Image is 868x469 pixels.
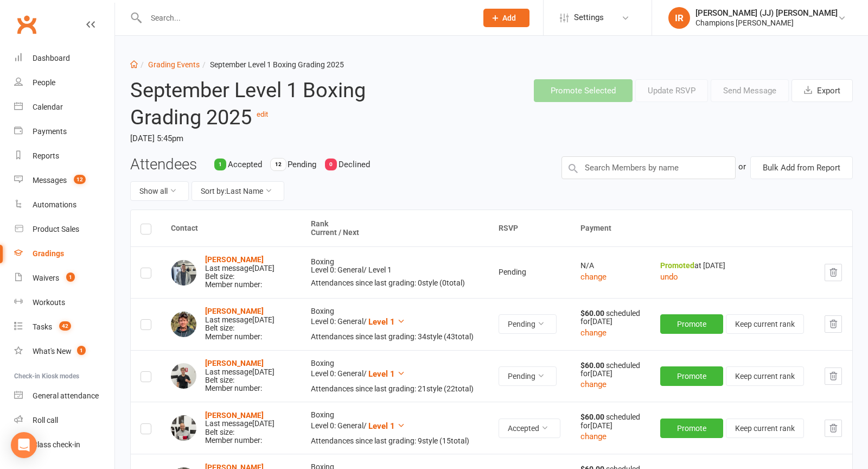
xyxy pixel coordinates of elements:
span: 1 [66,272,75,282]
a: Tasks 42 [14,315,114,339]
a: Automations [14,193,114,217]
div: People [33,78,55,87]
td: Boxing Level 0: General / [301,298,489,350]
div: Waivers [33,274,59,282]
a: Grading Events [148,60,200,69]
button: Show all [130,181,189,201]
a: edit [257,110,268,118]
button: undo [660,270,678,283]
div: [PERSON_NAME] (JJ) [PERSON_NAME] [695,8,838,18]
span: Settings [574,5,604,30]
td: Boxing Level 0: General / [301,246,489,298]
div: Belt size: Member number: [205,256,275,289]
button: change [580,378,607,391]
span: Pending [499,268,526,276]
button: Level 1 [368,420,405,433]
h3: Attendees [130,156,197,173]
div: Tasks [33,322,52,331]
button: change [580,430,607,443]
button: Export [792,79,853,102]
div: Roll call [33,416,58,424]
div: Last message [DATE] [205,368,275,376]
div: IR [668,7,690,29]
td: Boxing Level 0: General / [301,402,489,454]
div: Belt size: Member number: [205,307,275,341]
a: Waivers 1 [14,266,114,290]
div: Reports [33,151,59,160]
div: Last message [DATE] [205,316,275,324]
span: Accepted [228,160,262,169]
a: Product Sales [14,217,114,242]
button: Level 1 [368,367,405,381]
div: scheduled for [DATE] [580,413,641,430]
div: at [DATE] [660,262,805,270]
time: [DATE] 5:45pm [130,129,422,148]
a: Roll call [14,408,114,433]
input: Search... [143,10,469,26]
button: Sort by:Last Name [192,181,284,201]
strong: Promoted [660,261,694,270]
td: Boxing Level 0: General / [301,350,489,402]
strong: $60.00 [580,361,606,370]
button: Pending [499,366,557,386]
span: Declined [339,160,370,169]
strong: $60.00 [580,413,606,421]
img: Paddy Baker [171,312,196,337]
div: Attendances since last grading: 21 style ( 22 total) [311,385,479,393]
span: Add [502,14,516,22]
th: Contact [161,210,301,246]
div: N/A [580,262,641,270]
div: Last message [DATE] [205,420,275,428]
div: Attendances since last grading: 0 style ( 0 total) [311,279,479,287]
div: 1 [214,159,226,170]
a: Messages 12 [14,168,114,193]
button: Promote [660,419,723,438]
div: Attendances since last grading: 34 style ( 43 total) [311,333,479,341]
a: [PERSON_NAME] [205,359,264,367]
button: change [580,270,607,283]
a: Payments [14,119,114,144]
div: Champions [PERSON_NAME] [695,18,838,28]
div: Workouts [33,298,65,307]
li: September Level 1 Boxing Grading 2025 [200,59,344,71]
div: Belt size: Member number: [205,359,275,393]
button: Add [483,9,529,27]
th: RSVP [489,210,571,246]
button: Pending [499,314,557,334]
div: Attendances since last grading: 9 style ( 15 total) [311,437,479,445]
div: Automations [33,200,76,209]
a: People [14,71,114,95]
div: General attendance [33,391,99,400]
a: [PERSON_NAME] [205,307,264,315]
div: Open Intercom Messenger [11,432,37,458]
div: scheduled for [DATE] [580,309,641,326]
div: scheduled for [DATE] [580,362,641,378]
button: Keep current rank [726,366,804,386]
a: [PERSON_NAME] [205,411,264,420]
span: Level 1 [368,369,395,379]
div: Messages [33,176,67,185]
img: Robert Davidson [171,415,196,441]
button: Level 1 [368,315,405,328]
button: Accepted [499,419,560,438]
a: [PERSON_NAME] [205,255,264,264]
button: Keep current rank [726,314,804,334]
div: What's New [33,347,72,356]
h2: September Level 1 Boxing Grading 2025 [130,79,422,129]
span: Level 1 [368,265,392,274]
a: Reports [14,144,114,168]
a: Clubworx [13,11,40,38]
a: Class kiosk mode [14,433,114,457]
div: Belt size: Member number: [205,411,275,445]
a: Workouts [14,290,114,315]
span: 12 [74,175,86,184]
a: Gradings [14,242,114,266]
div: Product Sales [33,225,79,233]
div: Dashboard [33,54,70,62]
a: What's New1 [14,339,114,364]
div: 0 [325,159,337,170]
